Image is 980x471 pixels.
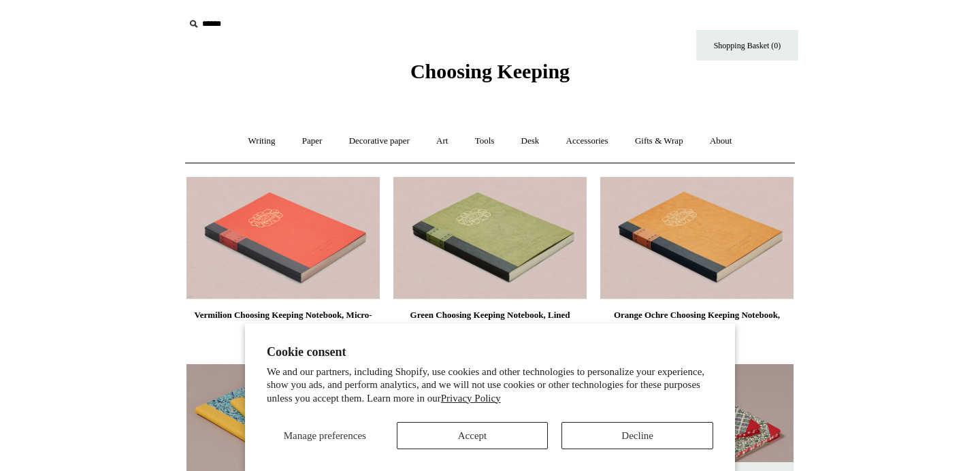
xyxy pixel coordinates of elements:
a: Vermilion Choosing Keeping Notebook, Micro-Grid £18.00 [186,307,380,363]
button: Decline [561,422,713,449]
span: Manage preferences [284,430,366,441]
div: Green Choosing Keeping Notebook, Lined [397,307,583,323]
button: Manage preferences [267,422,383,449]
a: Orange Ochre Choosing Keeping Notebook, Plain £18.00 [600,307,794,363]
div: Orange Ochre Choosing Keeping Notebook, Plain [604,307,790,340]
img: Vermilion Choosing Keeping Notebook, Micro-Grid [186,177,380,299]
a: Green Choosing Keeping Notebook, Lined £18.00 [393,307,587,363]
a: Gifts & Wrap [623,123,696,159]
span: Choosing Keeping [410,60,570,82]
a: Green Choosing Keeping Notebook, Lined Green Choosing Keeping Notebook, Lined [393,177,587,299]
a: Tools [463,123,507,159]
a: Writing [236,123,288,159]
a: Art [424,123,460,159]
p: We and our partners, including Shopify, use cookies and other technologies to personalize your ex... [267,366,713,406]
a: Shopping Basket (0) [696,30,798,61]
button: Accept [397,422,549,449]
div: Vermilion Choosing Keeping Notebook, Micro-Grid [190,307,376,340]
a: Paper [290,123,335,159]
a: Decorative paper [337,123,422,159]
a: Vermilion Choosing Keeping Notebook, Micro-Grid Vermilion Choosing Keeping Notebook, Micro-Grid [186,177,380,299]
img: Orange Ochre Choosing Keeping Notebook, Plain [600,177,794,299]
a: Privacy Policy [441,393,501,404]
a: Orange Ochre Choosing Keeping Notebook, Plain Orange Ochre Choosing Keeping Notebook, Plain [600,177,794,299]
h2: Cookie consent [267,345,713,359]
a: Desk [509,123,552,159]
a: About [698,123,745,159]
a: Choosing Keeping [410,71,570,80]
img: Green Choosing Keeping Notebook, Lined [393,177,587,299]
a: Accessories [554,123,621,159]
